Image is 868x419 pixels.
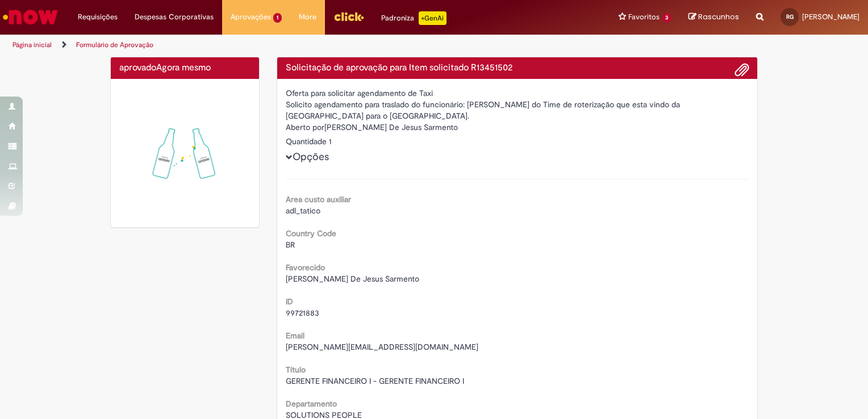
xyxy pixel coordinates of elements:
[231,11,271,23] span: Aprovações
[286,206,320,216] span: adl_tatico
[119,87,251,219] img: sucesso_1.gif
[273,13,282,23] span: 1
[156,62,211,73] time: 27/08/2025 13:39:47
[286,121,324,133] label: Aberto por
[802,12,859,22] span: [PERSON_NAME]
[9,35,570,56] ul: Trilhas de página
[381,11,446,25] div: Padroniza
[286,240,295,250] span: BR
[286,274,419,284] span: [PERSON_NAME] De Jesus Sarmento
[286,228,336,238] b: Country Code
[286,364,306,375] b: Título
[286,330,304,341] b: Email
[299,11,316,23] span: More
[419,11,446,25] p: +GenAi
[286,308,319,318] span: 99721883
[1,6,60,28] img: ServiceNow
[135,11,214,23] span: Despesas Corporativas
[12,40,52,49] a: Página inicial
[786,13,794,20] span: RG
[156,62,211,73] span: Agora mesmo
[286,194,351,204] b: Area custo auxiliar
[76,40,153,49] a: Formulário de Aprovação
[662,13,671,23] span: 3
[286,121,749,136] div: [PERSON_NAME] De Jesus Sarmento
[286,376,464,386] span: GERENTE FINANCEIRO I - GERENTE FINANCEIRO I
[119,63,251,73] h4: aprovado
[333,8,364,25] img: click_logo_yellow_360x200.png
[698,11,739,22] span: Rascunhos
[286,399,337,409] b: Departamento
[628,11,660,23] span: Favoritos
[286,99,749,121] div: Solicito agendamento para traslado do funcionário: [PERSON_NAME] do Time de roterização que esta ...
[286,136,749,147] div: Quantidade 1
[688,12,739,23] a: Rascunhos
[286,262,325,273] b: Favorecido
[286,87,749,99] div: Oferta para solicitar agendamento de Taxi
[286,296,293,307] b: ID
[286,342,478,352] span: [PERSON_NAME][EMAIL_ADDRESS][DOMAIN_NAME]
[78,11,118,23] span: Requisições
[286,63,749,73] h4: Solicitação de aprovação para Item solicitado R13451502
